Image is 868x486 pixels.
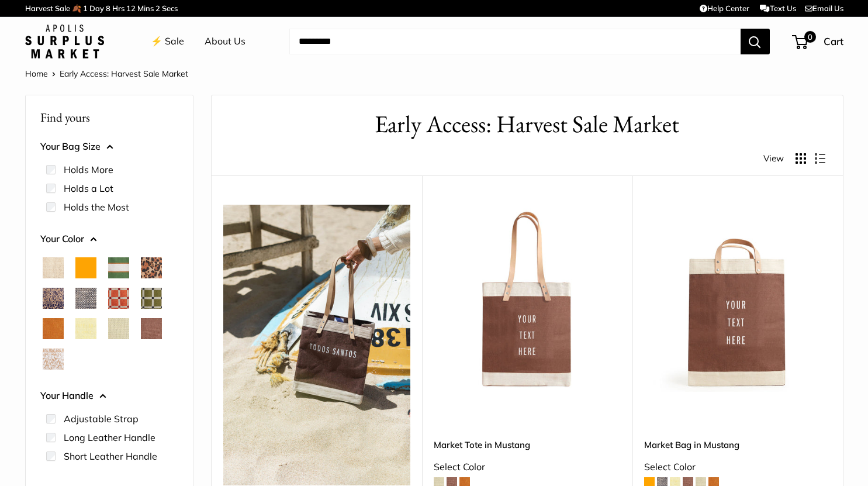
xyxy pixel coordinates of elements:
[108,318,129,339] button: Mint Sorbet
[434,438,621,451] a: Market Tote in Mustang
[25,25,104,58] img: Apolis: Surplus Market
[75,318,96,339] button: Daisy
[155,4,160,13] span: 2
[793,32,843,51] a: 0 Cart
[796,153,806,164] button: Display products as grid
[804,31,815,43] span: 0
[229,107,825,142] h1: Early Access: Harvest Sale Market
[64,181,113,195] label: Holds a Lot
[106,4,110,13] span: 8
[83,4,88,13] span: 1
[64,163,113,177] label: Holds More
[644,205,831,392] a: Market Bag in MustangMarket Bag in Mustang
[108,288,129,309] button: Chenille Window Brick
[108,257,129,278] button: Court Green
[763,150,784,167] span: View
[434,459,621,476] div: Select Color
[151,33,184,50] a: ⚡️ Sale
[40,138,178,156] button: Your Bag Size
[141,257,162,278] button: Cheetah
[64,200,129,214] label: Holds the Most
[760,4,796,13] a: Text Us
[43,349,64,370] button: White Porcelain
[141,288,162,309] button: Chenille Window Sage
[25,66,188,81] nav: Breadcrumb
[644,205,831,392] img: Market Bag in Mustang
[644,438,831,451] a: Market Bag in Mustang
[43,257,64,278] button: Natural
[60,68,188,79] span: Early Access: Harvest Sale Market
[162,4,178,13] span: Secs
[126,4,136,13] span: 12
[205,33,245,50] a: About Us
[137,4,154,13] span: Mins
[40,387,178,405] button: Your Handle
[40,230,178,248] button: Your Color
[805,4,843,13] a: Email Us
[43,318,64,339] button: Cognac
[40,106,178,129] p: Find yours
[64,412,139,426] label: Adjustable Strap
[434,205,621,392] img: Market Tote in Mustang
[434,205,621,392] a: Market Tote in MustangMarket Tote in Mustang
[75,288,96,309] button: Chambray
[141,318,162,339] button: Mustang
[25,68,48,79] a: Home
[289,29,741,54] input: Search...
[43,288,64,309] button: Blue Porcelain
[644,459,831,476] div: Select Color
[815,153,825,164] button: Display products as list
[64,449,157,463] label: Short Leather Handle
[64,430,155,444] label: Long Leather Handle
[824,35,843,47] span: Cart
[112,4,125,13] span: Hrs
[223,205,410,485] img: Mustang is a rich chocolate mousse brown — a touch of earthy ease, bring along during slow mornin...
[700,4,749,13] a: Help Center
[75,257,96,278] button: Orange
[89,4,104,13] span: Day
[741,29,770,54] button: Search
